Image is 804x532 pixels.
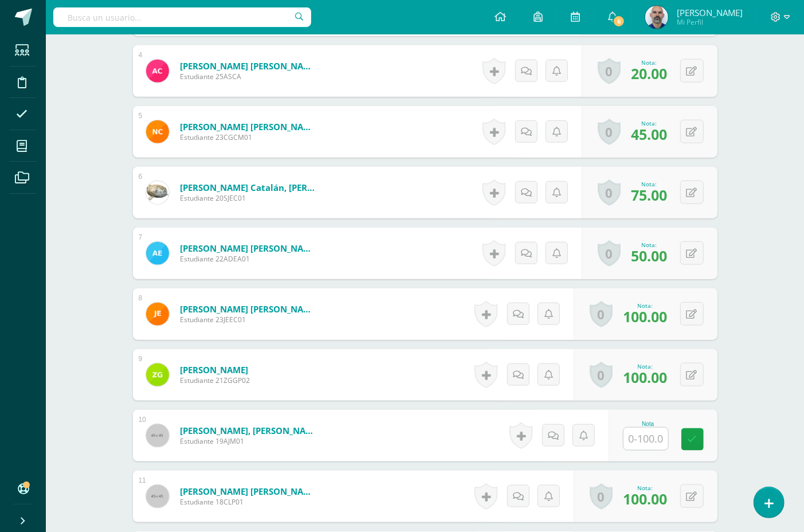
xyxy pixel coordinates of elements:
[146,120,169,143] img: 86085a3ae614b8ba7016a902ae3fdf9b.png
[632,246,668,265] span: 50.00
[632,64,668,83] span: 20.00
[632,241,668,249] div: Nota:
[53,7,311,27] input: Busca un usuario...
[632,58,668,66] div: Nota:
[590,301,613,327] a: 0
[180,315,317,324] span: Estudiante 23JEEC01
[590,362,613,388] a: 0
[180,193,317,203] span: Estudiante 20SJEC01
[180,425,317,436] a: [PERSON_NAME], [PERSON_NAME][DATE]
[677,17,743,27] span: Mi Perfil
[623,367,668,387] span: 100.00
[623,489,668,508] span: 100.00
[645,6,668,29] img: 86237826b05a9077d3f6f6be1bc4b84d.png
[632,180,668,188] div: Nota:
[146,181,169,204] img: e17a5bf55357d52cba34e688905edb84.png
[146,303,169,326] img: 9c621efd30d108e67491d41a8068c848.png
[180,60,317,72] a: [PERSON_NAME] [PERSON_NAME]
[632,119,668,127] div: Nota:
[590,483,613,510] a: 0
[146,242,169,265] img: 885c49a45298d8fa0a6e1f94c84586b9.png
[598,119,621,145] a: 0
[180,121,317,132] a: [PERSON_NAME] [PERSON_NAME]
[623,421,673,427] div: Nota
[632,124,668,144] span: 45.00
[146,363,169,386] img: 29b2382964f0af589c2be9609bc5a6ec.png
[180,303,317,315] a: [PERSON_NAME] [PERSON_NAME]
[146,485,169,508] img: 45x45
[623,307,668,326] span: 100.00
[180,254,317,264] span: Estudiante 22ADEA01
[180,182,317,193] a: [PERSON_NAME] Catalán, [PERSON_NAME]
[677,7,743,18] span: [PERSON_NAME]
[180,375,250,385] span: Estudiante 21ZGGP02
[598,240,621,267] a: 0
[598,58,621,84] a: 0
[180,72,317,81] span: Estudiante 25ASCA
[146,424,169,447] img: 45x45
[623,484,668,492] div: Nota:
[180,497,317,507] span: Estudiante 18CLP01
[613,15,625,28] span: 6
[180,364,250,375] a: [PERSON_NAME]
[180,486,317,497] a: [PERSON_NAME] [PERSON_NAME]
[598,179,621,206] a: 0
[623,302,668,310] div: Nota:
[180,436,317,446] span: Estudiante 19AJM01
[623,362,668,370] div: Nota:
[180,242,317,254] a: [PERSON_NAME] [PERSON_NAME]
[623,428,668,450] input: 0-100.0
[632,185,668,205] span: 75.00
[180,132,317,142] span: Estudiante 23CGCM01
[146,60,169,83] img: b177c666aa853a3c9edd92d6ac31d9d9.png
